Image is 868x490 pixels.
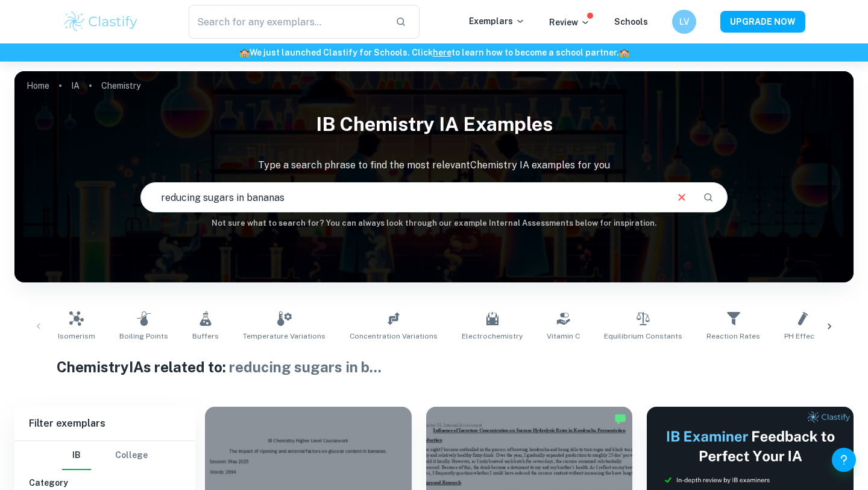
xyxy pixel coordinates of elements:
[229,358,382,375] span: reducing sugars in b ...
[29,476,181,489] h6: Category
[619,48,629,57] span: 🏫
[433,48,451,57] a: here
[119,331,168,342] span: Boiling Points
[678,15,691,28] h6: LV
[62,441,148,470] div: Filter type choice
[614,413,626,425] img: Marked
[101,79,140,92] p: Chemistry
[350,331,438,342] span: Concentration Variations
[189,5,386,39] input: Search for any exemplars...
[549,16,590,29] p: Review
[720,11,805,33] button: UPGRADE NOW
[141,180,665,214] input: E.g. enthalpy of combustion, Winkler method, phosphate and temperature...
[2,46,866,59] h6: We just launched Clastify for Schools. Click to learn how to become a school partner.
[57,356,812,378] h1: Chemistry IAs related to:
[14,217,854,229] h6: Not sure what to search for? You can always look through our example Internal Assessments below f...
[14,407,195,441] h6: Filter exemplars
[58,331,95,342] span: Isomerism
[614,17,648,27] a: Schools
[115,441,148,470] button: College
[462,331,523,342] span: Electrochemistry
[698,187,719,208] button: Search
[706,331,760,342] span: Reaction Rates
[670,186,693,209] button: Clear
[14,105,854,144] h1: IB Chemistry IA examples
[604,331,682,342] span: Equilibrium Constants
[469,14,525,28] p: Exemplars
[62,441,91,470] button: IB
[27,77,49,94] a: Home
[672,10,696,34] button: LV
[832,448,856,472] button: Help and Feedback
[63,10,139,34] img: Clastify logo
[243,331,325,342] span: Temperature Variations
[547,331,580,342] span: Vitamin C
[784,331,822,342] span: pH Effects
[14,158,854,173] p: Type a search phrase to find the most relevant Chemistry IA examples for you
[192,331,219,342] span: Buffers
[71,77,80,94] a: IA
[239,48,250,57] span: 🏫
